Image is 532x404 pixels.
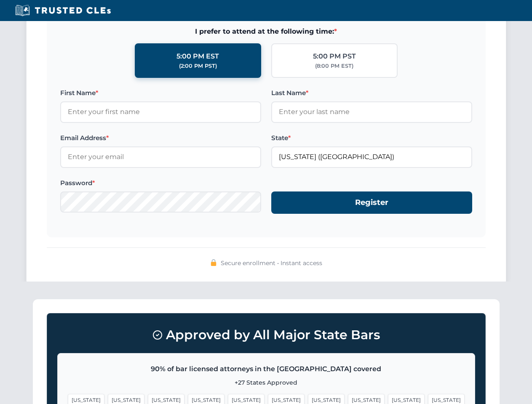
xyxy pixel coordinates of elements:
[221,258,322,268] span: Secure enrollment • Instant access
[13,4,113,17] img: Trusted CLEs
[271,146,472,167] input: Florida (FL)
[313,51,356,62] div: 5:00 PM PST
[271,101,472,122] input: Enter your last name
[68,378,465,387] p: +27 States Approved
[60,133,261,143] label: Email Address
[271,133,472,143] label: State
[57,324,475,346] h3: Approved by All Major State Bars
[68,364,465,375] p: 90% of bar licensed attorneys in the [GEOGRAPHIC_DATA] covered
[60,88,261,98] label: First Name
[210,259,217,266] img: 🔒
[60,178,261,188] label: Password
[315,62,353,70] div: (8:00 PM EST)
[60,26,472,37] span: I prefer to attend at the following time:
[176,51,219,62] div: 5:00 PM EST
[271,88,472,98] label: Last Name
[60,101,261,122] input: Enter your first name
[271,191,472,214] button: Register
[60,146,261,167] input: Enter your email
[179,62,217,70] div: (2:00 PM PST)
